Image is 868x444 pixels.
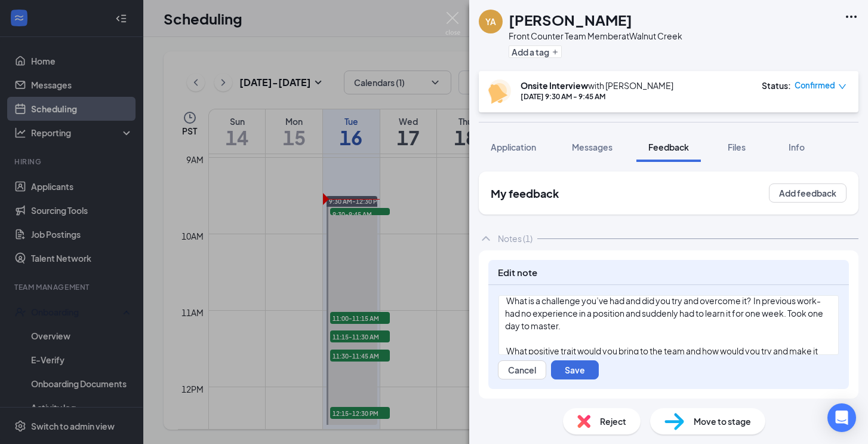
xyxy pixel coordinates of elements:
[491,142,536,152] span: Application
[600,415,626,428] span: Reject
[844,10,858,24] svg: Ellipses
[521,79,673,91] div: with [PERSON_NAME]
[498,360,546,379] button: Cancel
[789,142,805,152] span: Info
[728,142,746,152] span: Files
[491,186,559,201] h2: My feedback
[505,345,819,369] span: ‭ What positive trait would you bring to the team and how would you try and make it better?‬
[505,295,824,331] span: ‭ What is a challenge you’ve had and did you try and overcome it?‬ In previous work-had no experi...
[795,79,835,91] span: Confirmed
[769,183,847,203] button: Add feedback
[551,360,599,379] button: Save
[572,142,612,152] span: Messages
[509,45,562,58] button: PlusAdd a tag
[488,260,849,285] h2: Edit note
[838,82,847,91] span: down
[485,16,496,27] div: YA
[694,415,751,428] span: Move to stage
[552,48,559,56] svg: Plus
[509,10,632,30] h1: [PERSON_NAME]
[509,30,682,42] div: Front Counter Team Member at Walnut Creek
[827,403,856,432] div: Open Intercom Messenger
[762,79,791,91] div: Status :
[521,91,673,102] div: [DATE] 9:30 AM - 9:45 AM
[498,232,533,244] div: Notes (1)
[479,231,493,246] svg: ChevronUp
[521,80,588,91] b: Onsite Interview
[648,142,689,152] span: Feedback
